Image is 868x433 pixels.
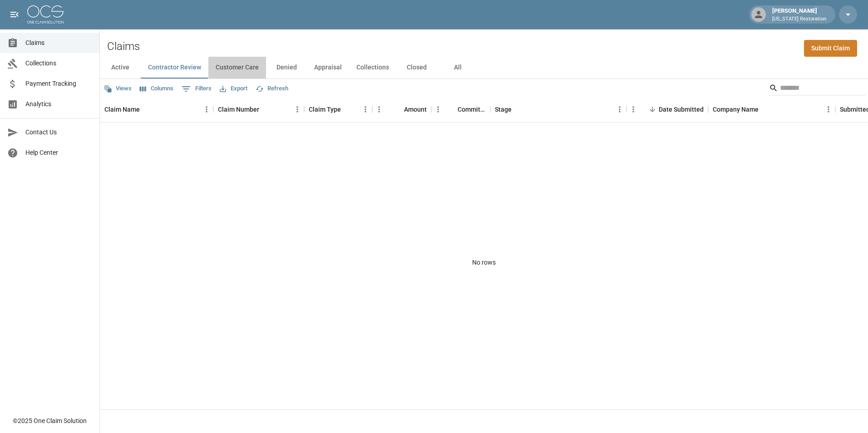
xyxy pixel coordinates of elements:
img: ocs-logo-white-transparent.png [27,5,64,24]
button: Sort [759,103,771,116]
button: Menu [431,103,445,116]
div: Amount [372,97,431,122]
button: Menu [291,103,304,116]
button: Closed [396,57,437,79]
div: Date Submitted [659,97,704,122]
h2: Claims [107,40,140,53]
button: Sort [341,103,354,116]
button: Select columns [138,82,176,96]
button: Menu [372,103,386,116]
button: Active [100,57,141,79]
div: Committed Amount [431,97,490,122]
button: Sort [445,103,458,116]
button: Views [102,82,134,96]
div: Stage [490,97,626,122]
p: [US_STATE] Restoration [772,15,826,23]
button: open drawer [5,5,24,24]
button: Menu [626,103,640,116]
div: Claim Name [100,97,213,122]
span: Contact Us [25,128,92,137]
div: [PERSON_NAME] [769,6,830,23]
button: Sort [646,103,659,116]
span: Help Center [25,148,92,157]
button: All [437,57,478,79]
div: dynamic tabs [100,57,868,79]
div: Company Name [708,97,835,122]
button: Sort [391,103,404,116]
div: Date Submitted [626,97,708,122]
button: Contractor Review [141,57,208,79]
div: Committed Amount [458,97,486,122]
button: Menu [359,103,372,116]
button: Collections [349,57,396,79]
div: © 2025 One Claim Solution [13,416,87,425]
button: Menu [822,103,835,116]
a: Submit Claim [804,40,857,57]
button: Menu [613,103,626,116]
span: Analytics [25,99,92,109]
button: Denied [266,57,307,79]
button: Sort [512,103,524,116]
div: Amount [404,97,427,122]
span: Claims [25,38,92,48]
button: Sort [259,103,272,116]
button: Refresh [253,82,291,96]
div: Search [769,81,866,97]
button: Menu [200,103,213,116]
span: Payment Tracking [25,79,92,89]
button: Appraisal [307,57,349,79]
button: Show filters [179,82,214,96]
button: Customer Care [208,57,266,79]
div: Stage [495,97,512,122]
div: Claim Number [218,97,259,122]
span: Collections [25,59,92,68]
div: No rows [100,123,868,403]
div: Claim Number [213,97,304,122]
div: Claim Type [304,97,372,122]
div: Company Name [713,97,759,122]
div: Claim Name [104,97,140,122]
div: Claim Type [309,97,341,122]
button: Export [217,82,250,96]
button: Sort [140,103,153,116]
